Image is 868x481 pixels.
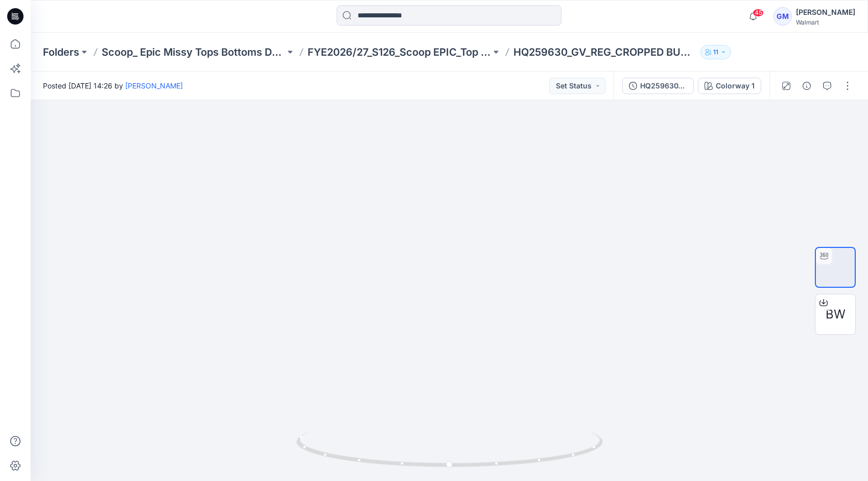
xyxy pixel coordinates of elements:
button: HQ259630_GV_MISSY_CROPPED BUTTON DOWN XL CR FRONT_Colorway 1_Front [622,78,694,94]
button: Colorway 1 [698,78,761,94]
div: Colorway 1 [716,80,755,91]
div: Walmart [796,18,855,26]
span: BW [826,305,846,324]
a: FYE2026/27_S126_Scoop EPIC_Top & Bottom [308,45,491,59]
a: Scoop_ Epic Missy Tops Bottoms Dress [102,45,285,59]
div: HQ259630_GV_MISSY_CROPPED BUTTON DOWN XL CR FRONT_Colorway 1_Front [640,80,687,91]
div: GM [773,7,792,26]
a: Folders [43,45,79,59]
p: HQ259630_GV_REG_CROPPED BUTTON DOWN [513,45,697,59]
a: [PERSON_NAME] [125,81,183,90]
div: [PERSON_NAME] [796,6,855,18]
button: 11 [700,45,731,59]
span: 45 [753,9,764,17]
span: Posted [DATE] 14:26 by [43,80,183,91]
button: Details [799,78,815,94]
p: 11 [713,47,718,58]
